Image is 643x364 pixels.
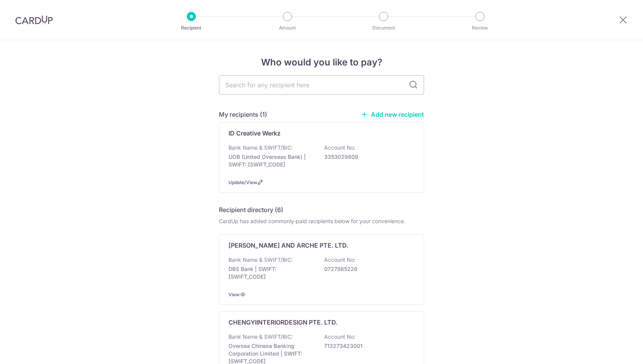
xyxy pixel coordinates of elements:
[355,24,412,32] p: Document
[219,217,424,225] div: CardUp has added commonly-paid recipients below for your convenience.
[228,292,240,297] a: View
[228,256,293,264] p: Bank Name & SWIFT/BIC:
[228,318,338,327] p: CHENGYIINTERIORDESIGN PTE. LTD.
[259,24,316,32] p: Amount
[228,265,314,281] p: DBS Bank | SWIFT: [SWIFT_CODE]
[163,24,220,32] p: Recipient
[228,144,293,152] p: Bank Name & SWIFT/BIC:
[228,241,348,250] p: [PERSON_NAME] AND ARCHE PTE. LTD.
[228,333,293,341] p: Bank Name & SWIFT/BIC:
[15,15,53,24] img: CardUp
[452,24,508,32] p: Review
[219,55,424,69] h4: Who would you like to pay?
[219,75,424,95] input: Search for any recipient here
[324,333,356,341] p: Account No:
[324,256,356,264] p: Account No:
[324,153,410,161] p: 3353029809
[228,153,314,168] p: UOB (United Overseas Bank) | SWIFT: [SWIFT_CODE]
[228,180,257,185] a: Update/View
[324,342,410,350] p: 713273423001
[219,205,283,214] h5: Recipient directory (6)
[219,110,267,119] h5: My recipients (1)
[324,265,410,273] p: 0727865226
[361,111,424,118] a: Add new recipient
[228,129,281,138] p: ID Creative Werkz
[324,144,356,152] p: Account No:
